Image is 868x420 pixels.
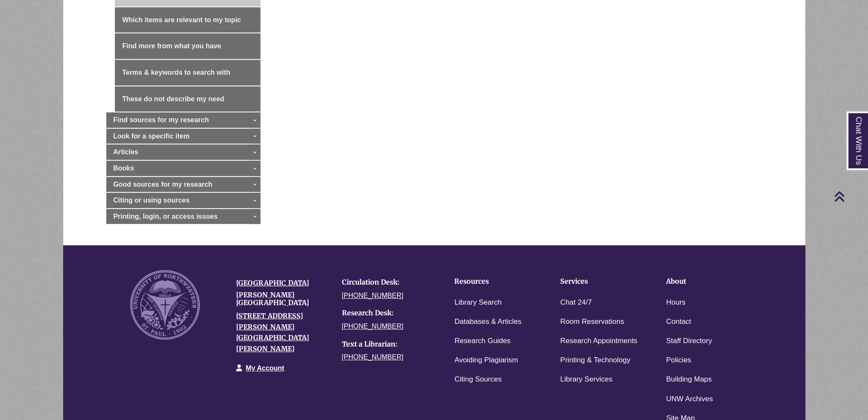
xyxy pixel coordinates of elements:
h4: Services [560,278,640,285]
h4: Circulation Desk: [342,279,435,286]
a: Citing Sources [454,373,502,386]
a: Back to Top [834,191,866,202]
a: Contact [666,316,691,328]
h4: [PERSON_NAME][GEOGRAPHIC_DATA] [236,291,329,306]
a: Databases & Articles [454,316,521,328]
img: UNW seal [130,270,200,340]
a: Avoiding Plagiarism [454,354,518,367]
a: Find more from what you have [115,33,260,59]
h4: Research Desk: [342,309,435,317]
a: Terms & keywords to search with [115,60,260,85]
a: Library Services [560,373,612,386]
span: Citing or using sources [113,197,190,204]
a: Articles [106,144,260,160]
a: Chat 24/7 [560,297,592,309]
span: Articles [113,148,138,156]
span: Books [113,164,134,172]
a: Which items are relevant to my topic [115,7,260,33]
a: Good sources for my research [106,177,260,192]
a: Hours [666,297,685,309]
a: Research Appointments [560,335,637,347]
span: Good sources for my research [113,181,212,188]
h4: About [666,278,745,285]
a: Look for a specific item [106,129,260,144]
a: Building Maps [666,373,712,386]
a: [PHONE_NUMBER] [342,292,403,299]
a: Policies [666,354,691,367]
a: Room Reservations [560,316,624,328]
a: [PHONE_NUMBER] [342,323,403,330]
a: Library Search [454,297,502,309]
a: [PHONE_NUMBER] [342,353,403,361]
h4: Resources [454,278,534,285]
span: Look for a specific item [113,132,190,140]
h4: Text a Librarian: [342,341,435,348]
a: Research Guides [454,335,510,347]
a: Citing or using sources [106,193,260,208]
a: These do not describe my need [115,86,260,112]
a: [STREET_ADDRESS][PERSON_NAME][GEOGRAPHIC_DATA][PERSON_NAME] [236,311,309,353]
a: Find sources for my research [106,112,260,128]
a: Printing & Technology [560,354,630,367]
span: Printing, login, or access issues [113,213,218,220]
a: Staff Directory [666,335,712,347]
a: Printing, login, or access issues [106,209,260,224]
a: [GEOGRAPHIC_DATA] [236,279,309,287]
a: My Account [246,364,284,372]
span: Find sources for my research [113,116,209,123]
a: UNW Archives [666,393,713,405]
a: Books [106,161,260,176]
